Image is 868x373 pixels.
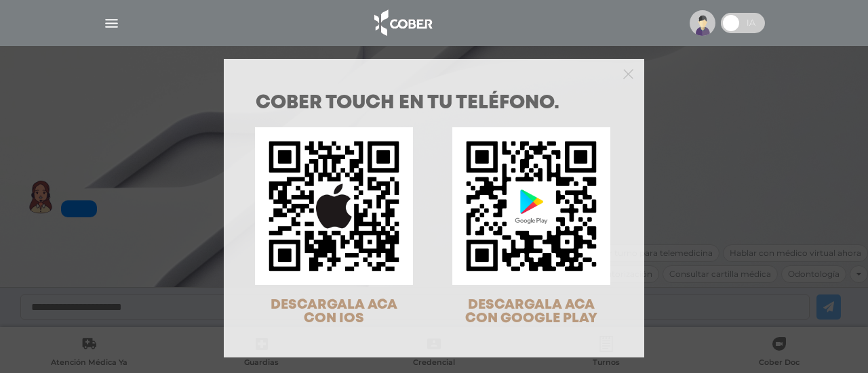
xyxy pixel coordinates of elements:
[465,299,597,325] span: DESCARGALA ACA CON GOOGLE PLAY
[623,67,633,79] button: Close
[452,127,610,285] img: qr-code
[271,299,397,325] span: DESCARGALA ACA CON IOS
[256,94,612,113] h1: COBER TOUCH en tu teléfono.
[255,127,413,285] img: qr-code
